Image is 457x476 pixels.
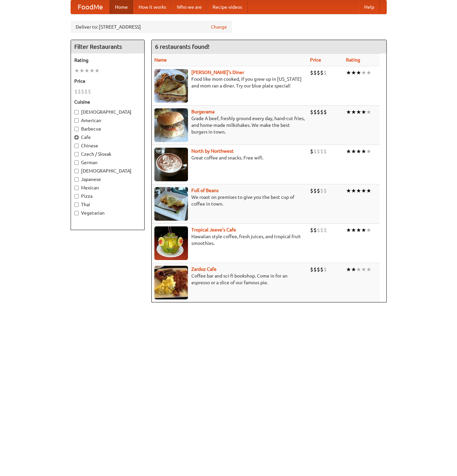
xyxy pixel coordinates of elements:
[346,226,351,234] li: ★
[317,108,320,116] li: $
[154,148,188,181] img: north.jpg
[71,40,144,53] h4: Filter Restaurants
[351,148,356,155] li: ★
[154,69,188,103] img: sallys.jpg
[310,57,321,63] a: Price
[154,57,167,63] a: Name
[74,67,79,74] li: ★
[361,148,366,155] li: ★
[320,226,323,234] li: $
[351,108,356,116] li: ★
[191,148,234,154] a: North by Northwest
[154,115,305,135] p: Grade A beef, freshly ground every day, hand-cut fries, and home-made milkshakes. We make the bes...
[84,88,88,95] li: $
[74,210,141,216] label: Vegetarian
[74,201,141,208] label: Thai
[320,108,323,116] li: $
[154,108,188,142] img: burgerama.jpg
[310,69,313,76] li: $
[346,266,351,273] li: ★
[356,187,361,194] li: ★
[154,266,188,299] img: zardoz.jpg
[74,152,79,156] input: Czech / Slovak
[310,148,313,155] li: $
[74,151,141,157] label: Czech / Slovak
[366,148,371,155] li: ★
[310,187,313,194] li: $
[351,226,356,234] li: ★
[323,187,327,194] li: $
[359,0,380,14] a: Help
[74,193,141,199] label: Pizza
[351,187,356,194] li: ★
[74,159,141,166] label: German
[155,43,210,50] ng-pluralize: 6 restaurants found!
[317,187,320,194] li: $
[323,226,327,234] li: $
[323,266,327,273] li: $
[74,88,78,95] li: $
[74,160,79,165] input: German
[351,69,356,76] li: ★
[191,266,217,272] a: Zardoz Cafe
[211,24,227,30] a: Change
[323,108,327,116] li: $
[320,187,323,194] li: $
[191,227,236,232] a: Tropical Jeeve's Cafe
[79,67,84,74] li: ★
[191,188,219,193] a: Full of Beans
[172,0,207,14] a: Who we are
[313,108,317,116] li: $
[74,186,79,190] input: Mexican
[154,187,188,221] img: beans.jpg
[346,108,351,116] li: ★
[74,168,141,174] label: [DEMOGRAPHIC_DATA]
[74,99,141,105] h5: Cuisine
[320,148,323,155] li: $
[89,67,94,74] li: ★
[346,187,351,194] li: ★
[361,226,366,234] li: ★
[313,226,317,234] li: $
[366,108,371,116] li: ★
[317,226,320,234] li: $
[320,266,323,273] li: $
[74,57,141,64] h5: Rating
[154,233,305,247] p: Hawaiian style coffee, fresh juices, and tropical fruit smoothies.
[74,125,141,132] label: Barbecue
[74,144,79,148] input: Chinese
[356,108,361,116] li: ★
[154,226,188,260] img: jeeves.jpg
[323,148,327,155] li: $
[74,203,79,207] input: Thai
[207,0,247,14] a: Recipe videos
[310,226,313,234] li: $
[310,108,313,116] li: $
[88,88,91,95] li: $
[361,108,366,116] li: ★
[191,70,244,75] a: [PERSON_NAME]'s Diner
[317,266,320,273] li: $
[74,78,141,84] h5: Price
[154,76,305,89] p: Food like mom cooked, if you grew up in [US_STATE] and mom ran a diner. Try our blue plate special!
[356,69,361,76] li: ★
[366,187,371,194] li: ★
[361,69,366,76] li: ★
[78,88,81,95] li: $
[351,266,356,273] li: ★
[81,88,84,95] li: $
[74,142,141,149] label: Chinese
[346,57,360,63] a: Rating
[74,118,79,123] input: American
[313,148,317,155] li: $
[317,148,320,155] li: $
[74,177,79,182] input: Japanese
[74,110,79,114] input: [DEMOGRAPHIC_DATA]
[366,226,371,234] li: ★
[110,0,133,14] a: Home
[74,127,79,131] input: Barbecue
